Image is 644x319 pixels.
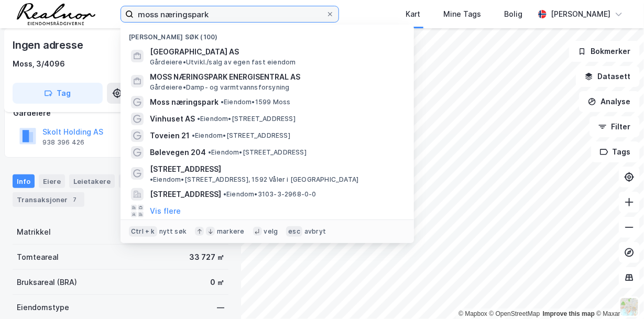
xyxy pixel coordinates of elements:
[150,46,401,58] span: [GEOGRAPHIC_DATA] AS
[459,310,487,317] a: Mapbox
[42,138,84,147] div: 938 396 426
[17,276,77,289] div: Bruksareal (BRA)
[576,66,640,87] button: Datasett
[17,251,59,263] div: Tomteareal
[551,8,610,20] div: [PERSON_NAME]
[17,301,69,314] div: Eiendomstype
[119,174,158,188] div: Datasett
[150,146,206,159] span: Bølevegen 204
[150,175,358,184] span: Eiendom • [STREET_ADDRESS], 1592 Våler i [GEOGRAPHIC_DATA]
[443,8,481,20] div: Mine Tags
[264,227,278,236] div: velg
[217,227,244,236] div: markere
[197,115,296,123] span: Eiendom • [STREET_ADDRESS]
[197,115,200,123] span: •
[13,58,65,70] div: Moss, 3/4096
[150,205,181,217] button: Vis flere
[150,188,221,201] span: [STREET_ADDRESS]
[159,227,187,236] div: nytt søk
[543,310,595,317] a: Improve this map
[208,148,211,156] span: •
[150,83,290,92] span: Gårdeiere • Damp- og varmtvannsforsyning
[39,174,65,188] div: Eiere
[13,37,85,53] div: Ingen adresse
[150,58,296,67] span: Gårdeiere • Utvikl./salg av egen fast eiendom
[590,116,640,137] button: Filter
[592,269,644,319] div: Kontrollprogram for chat
[69,174,115,188] div: Leietakere
[591,141,640,162] button: Tags
[121,25,414,43] div: [PERSON_NAME] søk (100)
[221,98,291,106] span: Eiendom • 1599 Moss
[150,175,153,183] span: •
[223,190,316,199] span: Eiendom • 3103-3-2968-0-0
[192,131,195,139] span: •
[17,226,51,238] div: Matrikkel
[13,83,103,104] button: Tag
[489,310,540,317] a: OpenStreetMap
[569,41,640,62] button: Bokmerker
[210,276,224,289] div: 0 ㎡
[223,190,226,198] span: •
[17,3,95,25] img: realnor-logo.934646d98de889bb5806.png
[208,148,307,157] span: Eiendom • [STREET_ADDRESS]
[134,6,326,22] input: Søk på adresse, matrikkel, gårdeiere, leietakere eller personer
[217,301,224,314] div: —
[13,174,35,188] div: Info
[304,227,326,236] div: avbryt
[192,131,290,140] span: Eiendom • [STREET_ADDRESS]
[70,194,80,205] div: 7
[150,96,219,108] span: Moss næringspark
[150,113,195,125] span: Vinhuset AS
[579,91,640,112] button: Analyse
[406,8,420,20] div: Kart
[150,129,190,142] span: Toveien 21
[286,226,302,237] div: esc
[13,107,228,119] div: Gårdeiere
[13,192,84,207] div: Transaksjoner
[150,163,221,175] span: [STREET_ADDRESS]
[129,226,157,237] div: Ctrl + k
[504,8,522,20] div: Bolig
[592,269,644,319] iframe: Chat Widget
[150,71,401,83] span: MOSS NÆRINGSPARK ENERGISENTRAL AS
[221,98,224,106] span: •
[189,251,224,263] div: 33 727 ㎡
